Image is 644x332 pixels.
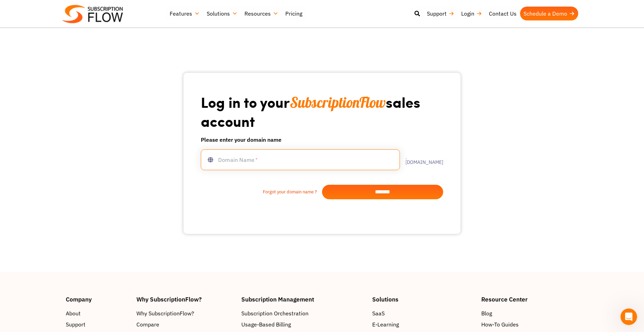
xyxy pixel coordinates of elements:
[241,296,365,302] h4: Subscription Management
[66,320,86,329] span: Support
[481,309,492,317] span: Blog
[201,136,443,144] h6: Please enter your domain name
[241,309,308,317] span: Subscription Orchestration
[372,296,474,302] h4: Solutions
[66,296,129,302] h4: Company
[481,296,578,302] h4: Resource Center
[620,308,637,325] iframe: Intercom live chat
[241,320,365,329] a: Usage-Based Billing
[282,7,306,20] a: Pricing
[372,309,385,317] span: SaaS
[136,309,235,317] a: Why SubscriptionFlow?
[481,309,578,317] a: Blog
[201,93,443,130] h1: Log in to your sales account
[136,296,235,302] h4: Why SubscriptionFlow?
[423,7,458,20] a: Support
[136,320,235,329] a: Compare
[372,320,399,329] span: E-Learning
[62,5,123,23] img: Subscriptionflow
[485,7,520,20] a: Contact Us
[201,189,322,195] a: Forgot your domain name ?
[136,309,194,317] span: Why SubscriptionFlow?
[520,7,578,20] a: Schedule a Demo
[66,309,129,317] a: About
[66,320,129,329] a: Support
[66,309,81,317] span: About
[241,320,291,329] span: Usage-Based Billing
[290,93,386,112] span: SubscriptionFlow
[458,7,485,20] a: Login
[481,320,519,329] span: How-To Guides
[372,320,474,329] a: E-Learning
[136,320,159,329] span: Compare
[400,155,443,165] label: .[DOMAIN_NAME]
[481,320,578,329] a: How-To Guides
[166,7,203,20] a: Features
[241,309,365,317] a: Subscription Orchestration
[241,7,282,20] a: Resources
[203,7,241,20] a: Solutions
[372,309,474,317] a: SaaS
